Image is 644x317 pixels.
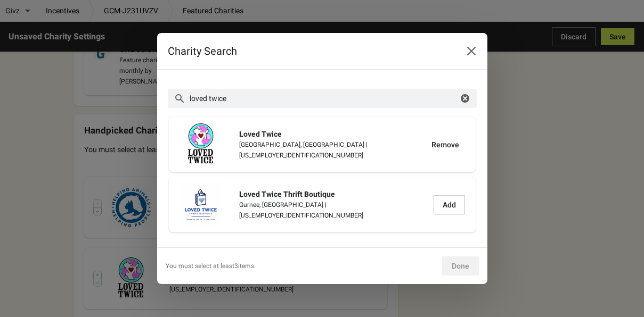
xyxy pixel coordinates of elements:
[239,199,427,221] div: Gurnee, [GEOGRAPHIC_DATA] | [US_EMPLOYER_IDENTIFICATION_NUMBER]
[180,123,222,166] img: file.JPG
[168,44,451,59] h2: Charity Search
[462,41,481,61] button: Close
[239,139,421,161] div: [GEOGRAPHIC_DATA], [GEOGRAPHIC_DATA] | [US_EMPLOYER_IDENTIFICATION_NUMBER]
[189,89,458,108] input: Search for a charity
[166,261,434,271] div: You must select at least 3 items.
[434,195,465,214] button: Add
[427,135,463,154] div: Remove
[180,183,222,226] img: image_12.PNG
[460,93,470,104] button: Clear
[239,129,421,139] div: Loved Twice
[443,201,456,209] span: Add
[239,189,427,199] div: Loved Twice Thrift Boutique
